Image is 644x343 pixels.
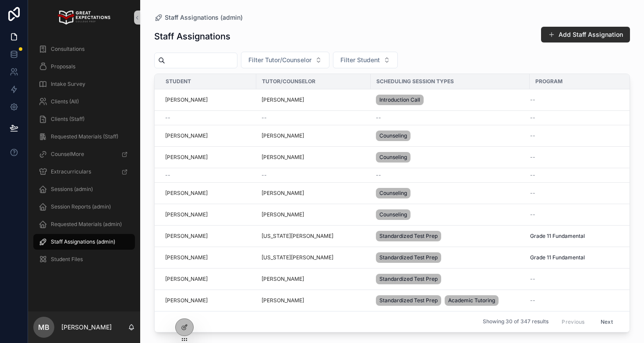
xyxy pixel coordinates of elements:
[379,211,407,218] span: Counseling
[376,251,524,265] a: Standardized Test Prep
[262,233,365,240] a: [US_STATE][PERSON_NAME]
[262,211,365,218] a: [PERSON_NAME]
[379,190,407,197] span: Counseling
[262,190,365,197] a: [PERSON_NAME]
[376,172,524,179] a: --
[530,233,585,240] span: Grade 11 Fundamental
[165,276,208,283] a: [PERSON_NAME]
[262,190,304,197] a: [PERSON_NAME]
[165,276,251,283] a: [PERSON_NAME]
[262,172,365,179] a: --
[376,114,524,121] a: --
[376,93,524,107] a: Introduction Call
[51,116,85,123] span: Clients (Staff)
[379,233,438,240] span: Standardized Test Prep
[530,190,629,197] a: --
[262,78,315,85] span: Tutor/Counselor
[530,96,629,103] a: --
[376,208,524,222] a: Counseling
[165,114,170,121] span: --
[165,96,208,103] a: [PERSON_NAME]
[33,251,135,267] a: Student Files
[165,132,208,139] a: [PERSON_NAME]
[165,211,208,218] a: [PERSON_NAME]
[154,30,230,42] h1: Staff Assignations
[376,186,524,200] a: Counseling
[165,96,251,103] a: [PERSON_NAME]
[165,233,251,240] a: [PERSON_NAME]
[262,276,365,283] a: [PERSON_NAME]
[541,27,630,42] button: Add Staff Assignation
[262,297,365,304] a: [PERSON_NAME]
[379,132,407,139] span: Counseling
[33,181,135,197] a: Sessions (admin)
[51,168,91,175] span: Extracurriculars
[530,190,535,197] span: --
[51,98,79,105] span: Clients (All)
[262,132,304,139] a: [PERSON_NAME]
[165,297,208,304] a: [PERSON_NAME]
[448,297,495,304] span: Academic Tutoring
[51,256,83,263] span: Student Files
[262,154,304,161] a: [PERSON_NAME]
[165,211,251,218] a: [PERSON_NAME]
[165,154,251,161] a: [PERSON_NAME]
[530,154,535,161] span: --
[33,94,135,110] a: Clients (All)
[33,41,135,57] a: Consultations
[33,216,135,232] a: Requested Materials (admin)
[262,276,304,283] a: [PERSON_NAME]
[530,297,535,304] span: --
[262,233,333,240] a: [US_STATE][PERSON_NAME]
[376,78,454,85] span: Scheduling Session Types
[165,154,208,161] a: [PERSON_NAME]
[165,132,251,139] a: [PERSON_NAME]
[530,233,629,240] a: Grade 11 Fundamental
[530,96,535,103] span: --
[535,78,563,85] span: Program
[483,318,548,325] span: Showing 30 of 347 results
[594,315,619,329] button: Next
[61,323,112,332] p: [PERSON_NAME]
[262,172,267,179] span: --
[376,129,524,143] a: Counseling
[262,254,333,261] a: [US_STATE][PERSON_NAME]
[51,221,122,228] span: Requested Materials (admin)
[33,111,135,127] a: Clients (Staff)
[262,297,304,304] a: [PERSON_NAME]
[376,150,524,164] a: Counseling
[51,81,85,88] span: Intake Survey
[51,238,115,245] span: Staff Assignations (admin)
[530,154,629,161] a: --
[530,254,585,261] span: Grade 11 Fundamental
[165,190,208,197] span: [PERSON_NAME]
[165,254,208,261] a: [PERSON_NAME]
[379,276,438,283] span: Standardized Test Prep
[530,254,629,261] a: Grade 11 Fundamental
[376,293,524,308] a: Standardized Test PrepAcademic Tutoring
[165,297,251,304] a: [PERSON_NAME]
[340,56,380,64] span: Filter Student
[530,297,629,304] a: --
[530,172,629,179] a: --
[165,172,170,179] span: --
[530,172,535,179] span: --
[33,146,135,162] a: CounselMore
[165,254,251,261] a: [PERSON_NAME]
[165,233,208,240] a: [PERSON_NAME]
[33,234,135,250] a: Staff Assignations (admin)
[262,154,365,161] a: [PERSON_NAME]
[262,114,267,121] span: --
[51,151,84,158] span: CounselMore
[530,276,629,283] a: --
[262,96,304,103] a: [PERSON_NAME]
